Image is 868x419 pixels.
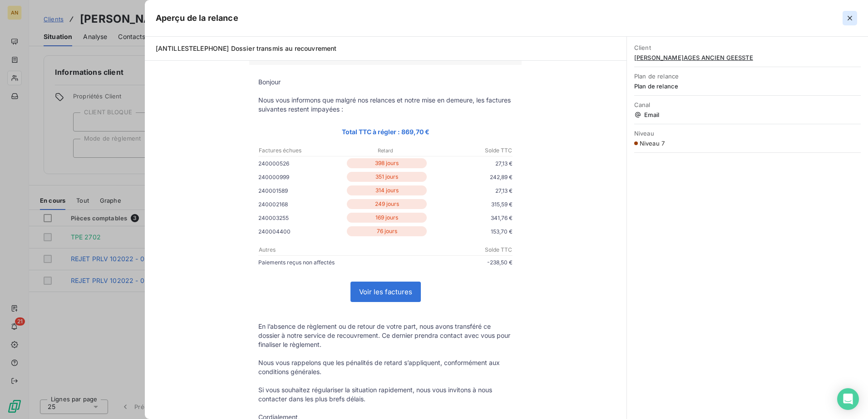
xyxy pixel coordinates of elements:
span: [PERSON_NAME]AGES ANCIEN GEESSTE [634,54,861,61]
p: 240001589 [258,186,345,195]
p: Nous vous rappelons que les pénalités de retard s’appliquent, conformément aux conditions générales. [258,358,513,376]
p: Factures échues [259,146,343,155]
p: 351 jours [347,172,427,182]
p: 169 jours [347,213,427,223]
p: Nous vous informons que malgré nos relances et notre mise en demeure, les factures suivantes rest... [258,96,513,114]
p: Autres [259,246,385,254]
span: Niveau 7 [640,140,665,147]
h5: Aperçu de la relance [156,12,238,24]
p: Solde TTC [429,146,513,155]
span: [ANTILLESTELEPHONE] Dossier transmis au recouvrement [156,44,337,52]
p: 240003255 [258,213,345,223]
p: 27,13 € [429,186,513,195]
p: 249 jours [347,199,427,209]
p: 242,89 € [429,172,513,182]
p: 240000999 [258,172,345,182]
p: Total TTC à régler : 869,70 € [258,127,513,137]
p: 27,13 € [429,159,513,168]
span: Plan de relance [634,73,861,80]
p: En l’absence de règlement ou de retour de votre part, nous avons transféré ce dossier à notre ser... [258,322,513,349]
p: 315,59 € [429,200,513,209]
span: Niveau [634,130,861,137]
p: 314 jours [347,185,427,195]
a: Voir les factures [351,282,420,302]
p: 153,70 € [429,227,513,236]
span: Plan de relance [634,83,861,90]
p: 76 jours [347,226,427,236]
p: 240004400 [258,227,345,236]
p: Bonjour [258,78,513,87]
div: Open Intercom Messenger [837,388,859,410]
p: 341,76 € [429,213,513,223]
p: Paiements reçus non affectés [258,258,385,267]
p: Solde TTC [386,246,512,254]
p: Retard [344,146,428,155]
p: -238,50 € [385,258,513,267]
span: Client [634,44,861,51]
span: Canal [634,101,861,108]
span: Email [634,111,861,118]
p: 240002168 [258,200,345,209]
p: 240000526 [258,159,345,168]
p: Si vous souhaitez régulariser la situation rapidement, nous vous invitons à nous contacter dans l... [258,385,513,404]
p: 398 jours [347,158,427,168]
